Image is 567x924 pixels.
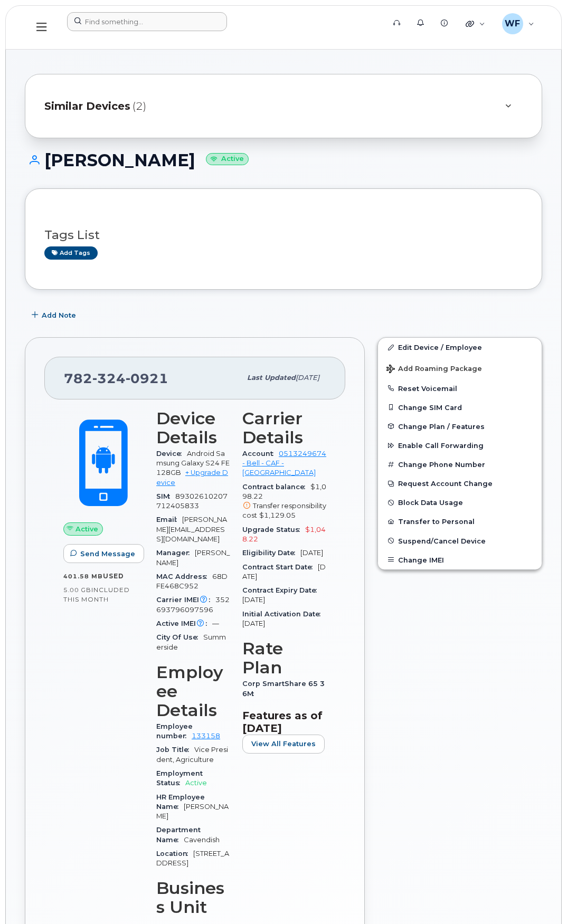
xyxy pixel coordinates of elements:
[296,374,319,382] span: [DATE]
[63,573,103,580] span: 401.58 MB
[259,511,296,519] span: $1,129.05
[156,879,230,917] h3: Business Unit
[156,409,230,447] h3: Device Details
[247,374,296,382] span: Last updated
[64,370,168,386] span: 782
[242,596,265,604] span: [DATE]
[242,450,279,458] span: Account
[126,370,168,386] span: 0921
[300,549,323,557] span: [DATE]
[156,492,175,500] span: SIM
[25,151,542,169] h1: [PERSON_NAME]
[212,620,219,627] span: —
[156,549,195,557] span: Manager
[242,620,265,627] span: [DATE]
[156,826,201,843] span: Department Name
[156,469,228,486] a: + Upgrade Device
[378,455,542,474] button: Change Phone Number
[156,492,228,510] span: 89302610207712405833
[75,524,98,534] span: Active
[378,493,542,512] button: Block Data Usage
[398,422,485,430] span: Change Plan / Features
[242,502,326,519] span: Transfer responsibility cost
[386,365,482,375] span: Add Roaming Package
[378,436,542,455] button: Enable Call Forwarding
[44,246,98,260] a: Add tags
[378,550,542,569] button: Change IMEI
[378,379,542,398] button: Reset Voicemail
[156,633,226,651] span: Summerside
[156,633,203,641] span: City Of Use
[192,732,220,740] a: 133158
[156,769,203,787] span: Employment Status
[251,739,316,749] span: View All Features
[156,803,229,820] span: [PERSON_NAME]
[156,573,212,580] span: MAC Address
[378,474,542,493] button: Request Account Change
[206,153,249,165] small: Active
[156,549,230,566] span: [PERSON_NAME]
[80,549,135,559] span: Send Message
[156,450,230,477] span: Android Samsung Galaxy S24 FE 128GB
[156,620,212,627] span: Active IMEI
[63,586,91,594] span: 5.00 GB
[44,99,130,114] span: Similar Devices
[378,417,542,436] button: Change Plan / Features
[184,836,220,844] span: Cavendish
[156,596,215,604] span: Carrier IMEI
[156,746,194,754] span: Job Title
[242,563,326,580] span: [DATE]
[242,709,326,735] h3: Features as of [DATE]
[156,516,182,523] span: Email
[156,596,230,613] span: 352693796097596
[25,306,85,325] button: Add Note
[378,512,542,531] button: Transfer to Personal
[156,850,193,858] span: Location
[242,549,300,557] span: Eligibility Date
[63,544,144,563] button: Send Message
[378,531,542,550] button: Suspend/Cancel Device
[156,663,230,720] h3: Employee Details
[378,357,542,379] button: Add Roaming Package
[156,746,228,763] span: Vice President, Agriculture
[92,370,126,386] span: 324
[242,735,325,754] button: View All Features
[156,793,205,811] span: HR Employee Name
[242,563,318,571] span: Contract Start Date
[185,779,207,787] span: Active
[378,398,542,417] button: Change SIM Card
[378,338,542,357] a: Edit Device / Employee
[242,409,326,447] h3: Carrier Details
[242,450,326,477] a: 0513249674 - Bell - CAF - [GEOGRAPHIC_DATA]
[242,483,326,521] span: $1,098.22
[44,228,523,242] h3: Tags List
[42,310,76,320] span: Add Note
[103,572,124,580] span: used
[63,586,130,603] span: included this month
[133,99,146,114] span: (2)
[242,526,305,534] span: Upgrade Status
[242,680,325,697] span: Corp SmartShare 65 36M
[156,722,193,740] span: Employee number
[242,586,322,594] span: Contract Expiry Date
[156,450,187,458] span: Device
[242,610,326,618] span: Initial Activation Date
[398,442,484,450] span: Enable Call Forwarding
[398,537,486,545] span: Suspend/Cancel Device
[156,516,227,543] span: [PERSON_NAME][EMAIL_ADDRESS][DOMAIN_NAME]
[242,639,326,677] h3: Rate Plan
[242,483,310,491] span: Contract balance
